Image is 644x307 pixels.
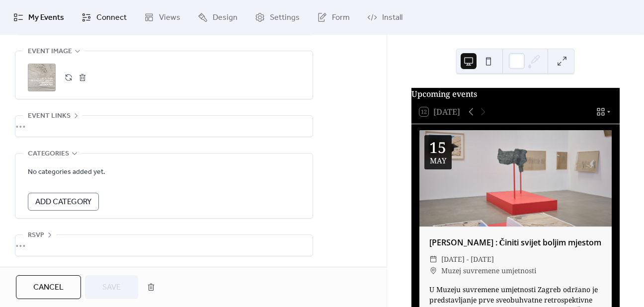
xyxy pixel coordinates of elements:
[15,235,313,256] div: •••
[190,4,245,31] a: Design
[247,4,307,31] a: Settings
[28,12,64,24] span: My Events
[28,166,105,178] span: No categories added yet.
[33,282,64,294] span: Cancel
[16,275,81,299] button: Cancel
[419,236,612,248] div: [PERSON_NAME] : Činiti svijet boljim mjestom
[411,88,620,100] div: Upcoming events
[28,64,56,91] div: ;
[382,12,402,24] span: Install
[429,253,437,265] div: ​
[15,116,313,137] div: •••
[28,148,69,160] span: Categories
[270,12,300,24] span: Settings
[6,4,72,31] a: My Events
[96,12,127,24] span: Connect
[159,12,180,24] span: Views
[35,196,91,208] span: Add Category
[137,4,188,31] a: Views
[28,230,44,241] span: RSVP
[429,265,437,277] div: ​
[310,4,357,31] a: Form
[28,193,99,211] button: Add Category
[430,157,446,164] div: May
[429,140,446,155] div: 15
[74,4,134,31] a: Connect
[360,4,410,31] a: Install
[28,110,71,122] span: Event links
[441,253,494,265] span: [DATE] - [DATE]
[28,46,72,58] span: Event image
[213,12,238,24] span: Design
[332,12,350,24] span: Form
[441,265,536,277] span: Muzej suvremene umjetnosti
